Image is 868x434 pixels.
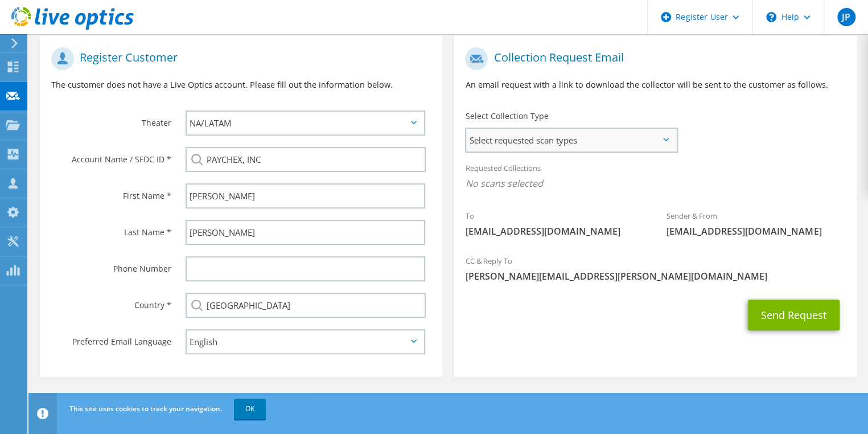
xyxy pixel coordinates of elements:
[748,300,840,330] button: Send Request
[465,225,644,238] span: [EMAIL_ADDRESS][DOMAIN_NAME]
[51,220,171,238] label: Last Name *
[454,204,655,243] div: To
[667,225,845,238] span: [EMAIL_ADDRESS][DOMAIN_NAME]
[51,183,171,202] label: First Name *
[51,147,171,165] label: Account Name / SFDC ID *
[655,204,857,243] div: Sender & From
[51,47,425,70] h1: Register Customer
[766,12,776,22] svg: \n
[465,79,845,91] p: An email request with a link to download the collector will be sent to the customer as follows.
[466,129,676,152] span: Select requested scan types
[51,293,171,311] label: Country *
[454,249,856,288] div: CC & Reply To
[51,256,171,275] label: Phone Number
[465,177,845,190] span: No scans selected
[69,404,222,413] span: This site uses cookies to track your navigation.
[454,156,856,198] div: Requested Collections
[234,399,266,419] a: OK
[465,270,845,282] span: [PERSON_NAME][EMAIL_ADDRESS][PERSON_NAME][DOMAIN_NAME]
[51,329,171,347] label: Preferred Email Language
[465,110,548,122] label: Select Collection Type
[51,110,171,129] label: Theater
[837,8,855,26] span: JP
[465,47,839,70] h1: Collection Request Email
[51,79,431,91] p: The customer does not have a Live Optics account. Please fill out the information below.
